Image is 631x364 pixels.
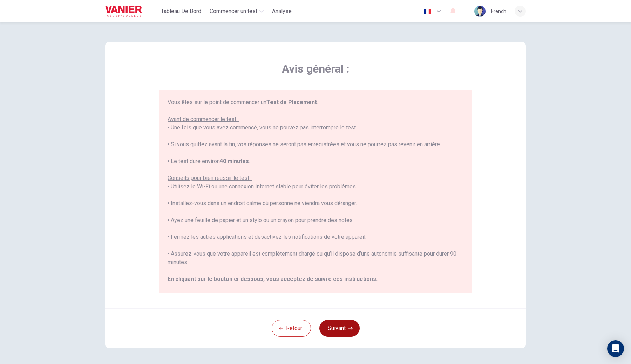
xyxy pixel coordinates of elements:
div: French [491,7,506,15]
span: Tableau de bord [161,7,201,15]
button: Tableau de bord [158,5,204,18]
span: Commencer un test [210,7,257,15]
button: Retour [272,320,311,337]
span: Analyse [272,7,292,15]
img: Profile picture [474,6,486,17]
div: Open Intercom Messenger [607,340,624,357]
a: Vanier logo [105,4,158,18]
u: Conseils pour bien réussir le test : [168,175,252,181]
button: Analyse [269,5,294,18]
u: Avant de commencer le test : [168,116,239,122]
b: En cliquant sur le bouton ci-dessous, vous acceptez de suivre ces instructions. [168,276,378,282]
b: Test de Placement [266,99,317,106]
button: Commencer un test [207,5,266,18]
img: Vanier logo [105,4,142,18]
b: 40 minutes [220,158,249,164]
span: Avis général : [159,62,472,76]
img: fr [423,9,432,14]
button: Suivant [319,320,360,337]
div: Vous êtes sur le point de commencer un . • Une fois que vous avez commencé, vous ne pouvez pas in... [168,98,463,300]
